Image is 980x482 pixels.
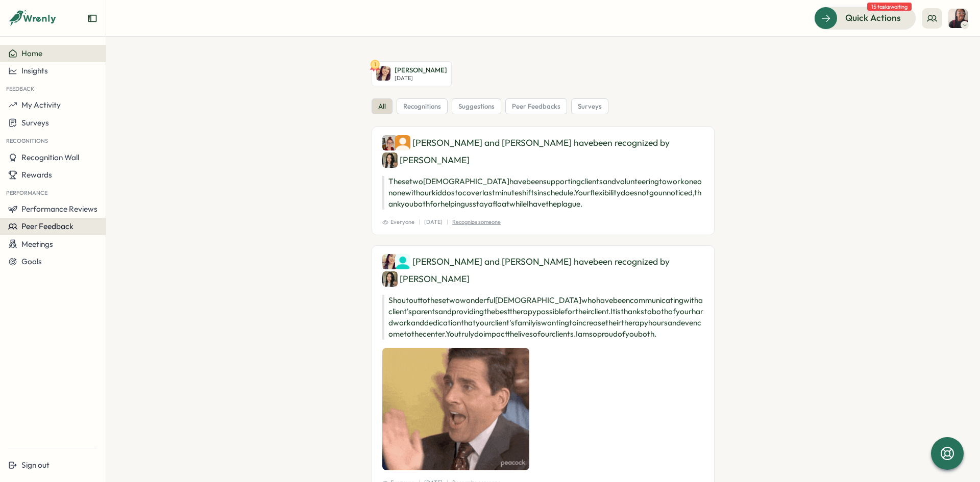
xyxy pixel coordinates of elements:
div: [PERSON_NAME] [382,153,470,168]
p: Shout out to these two wonderful [DEMOGRAPHIC_DATA] who have been communicating with a client's p... [382,295,704,340]
span: My Activity [21,100,61,110]
span: Recognition Wall [21,153,79,162]
p: | [447,218,448,226]
button: Expand sidebar [87,13,97,23]
p: [DATE] [424,218,443,226]
span: Meetings [21,239,53,249]
div: [PERSON_NAME] and [PERSON_NAME] have been recognized by [382,254,704,287]
img: Chloe Miller [395,254,410,269]
text: 1 [374,61,376,68]
button: Quick Actions [814,7,916,29]
span: Quick Actions [845,11,901,24]
span: Performance Reviews [21,204,97,214]
span: Surveys [21,118,49,128]
span: Insights [21,66,48,75]
p: [PERSON_NAME] [395,66,447,75]
img: Tawnie Green [382,254,398,269]
span: Peer Feedback [21,221,73,231]
span: 15 tasks waiting [867,3,912,11]
span: surveys [578,102,602,111]
img: Olivia Arellano [395,135,410,150]
img: Rocio San Miguel [382,153,398,168]
img: Jessica Creed [382,135,398,150]
p: | [419,218,420,226]
div: [PERSON_NAME] [382,271,470,287]
span: Goals [21,257,42,266]
p: Recognize someone [452,218,501,226]
img: Rocio San Miguel [382,271,398,287]
span: suggestions [458,102,495,111]
div: [PERSON_NAME] and [PERSON_NAME] have been recognized by [382,135,704,168]
span: Home [21,48,42,58]
img: Recognition Image [382,348,529,470]
span: recognitions [403,102,441,111]
img: Ajisha Sutton [948,9,968,28]
span: peer feedbacks [512,102,560,111]
span: Everyone [382,218,414,226]
p: These two [DEMOGRAPHIC_DATA] have been supporting clients and volunteering to work one on one wit... [382,176,704,210]
span: all [378,102,386,111]
a: 1Tawnie Green[PERSON_NAME][DATE] [372,61,452,86]
p: [DATE] [395,75,447,82]
span: Sign out [21,460,50,470]
span: Rewards [21,170,52,180]
img: Tawnie Green [376,66,390,81]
